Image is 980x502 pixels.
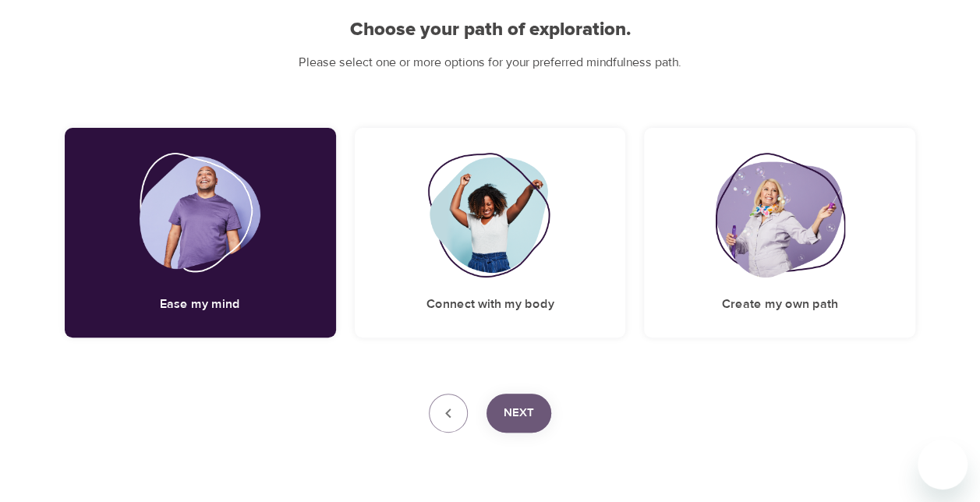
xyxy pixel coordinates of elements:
h5: Connect with my body [426,296,554,313]
div: Ease my mindEase my mind [65,128,336,338]
img: Ease my mind [140,153,260,278]
button: Next [486,394,551,433]
div: Create my own pathCreate my own path [644,128,915,338]
h5: Ease my mind [160,296,240,313]
h2: Choose your path of exploration. [65,19,916,41]
img: Create my own path [715,153,844,278]
iframe: Button to launch messaging window [918,440,968,490]
div: Connect with my bodyConnect with my body [355,128,626,338]
p: Please select one or more options for your preferred mindfulness path. [65,54,916,72]
span: Next [504,403,534,423]
img: Connect with my body [427,153,554,278]
h5: Create my own path [722,296,838,313]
